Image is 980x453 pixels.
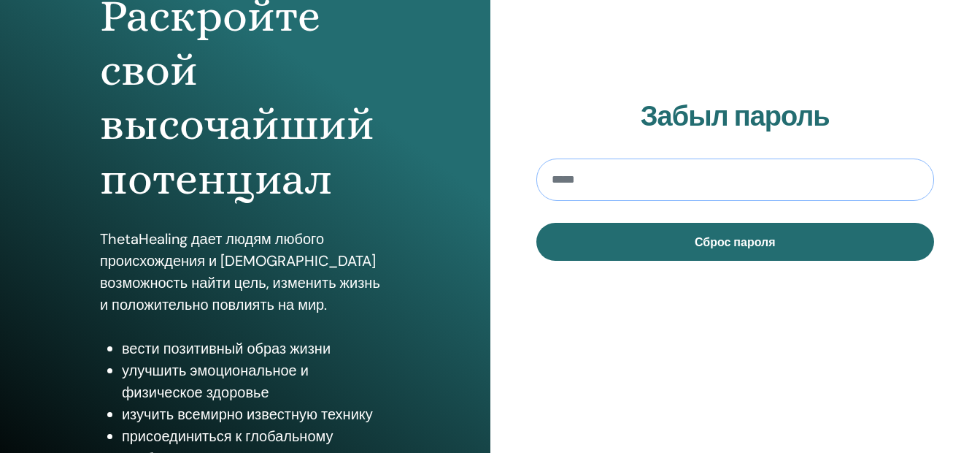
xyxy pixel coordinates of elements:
[536,100,935,134] h2: Забыл пароль
[122,359,390,403] li: улучшить эмоциональное и физическое здоровье
[100,228,390,316] p: ThetaHealing дает людям любого происхождения и [DEMOGRAPHIC_DATA] возможность найти цель, изменит...
[122,403,390,425] li: изучить всемирно известную технику
[122,338,390,359] li: вести позитивный образ жизни
[695,235,776,250] span: Сброс пароля
[536,223,935,261] button: Сброс пароля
